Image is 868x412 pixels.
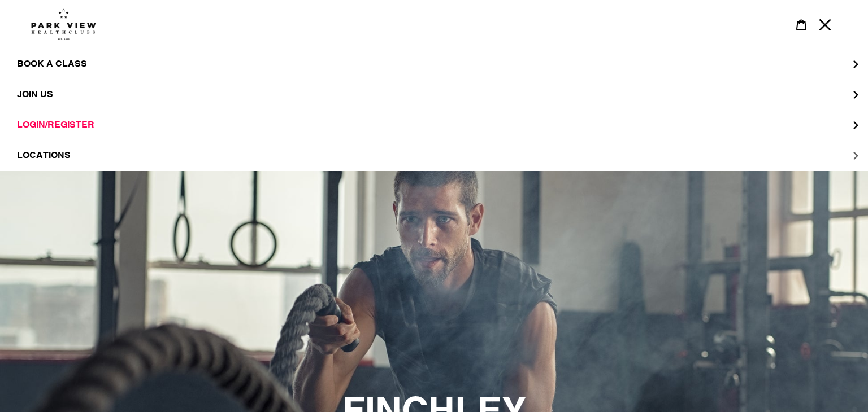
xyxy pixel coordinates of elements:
[17,89,53,100] span: JOIN US
[31,8,96,40] img: Park view health clubs is a gym near you.
[17,58,87,69] span: BOOK A CLASS
[813,12,837,37] button: Menu
[17,119,94,130] span: LOGIN/REGISTER
[17,150,71,160] span: LOCATIONS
